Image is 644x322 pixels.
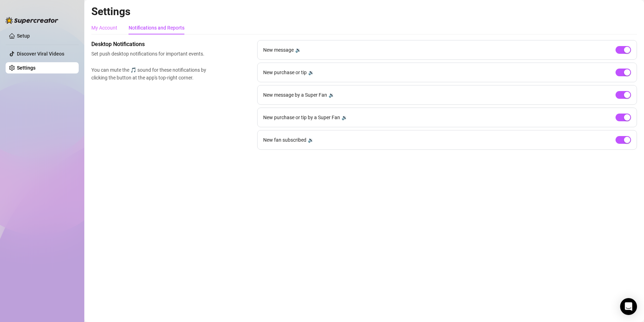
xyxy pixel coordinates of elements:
[263,114,340,121] span: New purchase or tip by a Super Fan
[91,24,117,32] div: My Account
[341,114,347,121] div: 🔉
[620,298,637,315] div: Open Intercom Messenger
[263,91,327,99] span: New message by a Super Fan
[328,91,334,99] div: 🔉
[129,24,184,32] div: Notifications and Reports
[91,50,209,58] span: Set push desktop notifications for important events.
[17,51,64,57] a: Discover Viral Videos
[17,65,35,71] a: Settings
[263,136,306,144] span: New fan subscribed
[91,5,637,18] h2: Settings
[91,40,209,49] span: Desktop Notifications
[91,66,209,82] span: You can mute the 🎵 sound for these notifications by clicking the button at the app's top-right co...
[295,46,301,54] div: 🔉
[308,136,314,144] div: 🔉
[17,33,30,39] a: Setup
[6,17,58,24] img: logo-BBDzfeDw.svg
[263,46,294,54] span: New message
[308,69,314,76] div: 🔉
[263,69,307,76] span: New purchase or tip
